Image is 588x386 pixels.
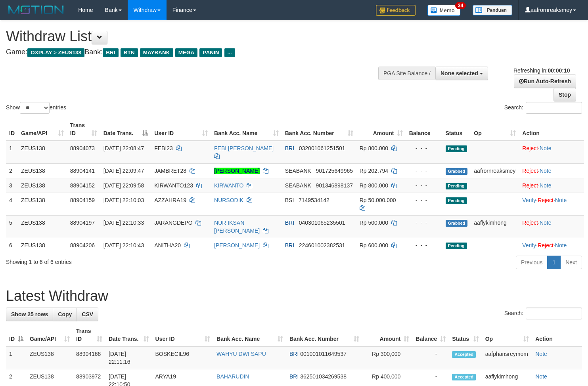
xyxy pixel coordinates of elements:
span: ... [224,48,235,57]
a: Note [540,168,552,174]
span: [DATE] 22:10:43 [103,242,144,248]
span: Pending [446,183,467,189]
span: JAMBRET28 [154,168,186,174]
td: 6 [6,238,18,252]
button: None selected [435,67,488,80]
span: Copy 040301065235501 to clipboard [299,220,345,226]
span: JARANGDEPO [154,220,192,226]
div: - - - [409,144,439,152]
span: 88904141 [70,168,95,174]
a: Reject [538,242,554,248]
img: Feedback.jpg [376,5,416,16]
label: Search: [504,102,582,114]
a: Show 25 rows [6,308,53,321]
a: Verify [522,197,536,203]
a: Reject [522,182,538,189]
input: Search: [526,308,582,319]
span: MEGA [175,48,198,57]
h1: Withdraw List [6,29,384,44]
td: · · [519,238,584,252]
td: ZEUS138 [18,178,67,193]
span: 88904073 [70,145,95,151]
a: CSV [77,308,98,321]
div: - - - [409,196,439,204]
span: ANITHA20 [154,242,181,248]
a: BAHARUDIN [216,373,249,380]
span: BRI [289,373,299,380]
span: Grabbed [446,168,468,175]
span: CSV [82,311,93,317]
td: · [519,178,584,193]
span: Rp 600.000 [360,242,388,248]
a: KIRWANTO [214,182,243,189]
span: Rp 800.000 [360,182,388,189]
div: PGA Site Balance / [378,67,435,80]
td: aafrornreaksmey [471,163,519,178]
span: Copy [58,311,72,317]
a: Reject [538,197,554,203]
span: BRI [103,48,118,57]
th: Action [519,118,584,141]
span: Grabbed [446,220,468,227]
th: Date Trans.: activate to sort column ascending [105,324,152,346]
a: Next [560,256,582,269]
a: Note [540,220,552,226]
span: Pending [446,243,467,249]
div: - - - [409,167,439,175]
th: Action [532,324,582,346]
label: Show entries [6,102,66,114]
td: aafphansreymom [482,346,532,369]
span: [DATE] 22:10:33 [103,220,144,226]
span: Accepted [452,351,476,358]
th: Date Trans.: activate to sort column descending [100,118,151,141]
span: BRI [285,242,294,248]
th: Bank Acc. Name: activate to sort column ascending [213,324,286,346]
a: [PERSON_NAME] [214,242,260,248]
th: Bank Acc. Name: activate to sort column ascending [211,118,282,141]
td: aaflykimhong [471,215,519,238]
a: Verify [522,242,536,248]
th: ID: activate to sort column descending [6,324,27,346]
a: Reject [522,145,538,151]
span: [DATE] 22:10:03 [103,197,144,203]
a: [PERSON_NAME] [214,168,260,174]
a: Note [540,182,552,189]
a: WAHYU DWI SAPU [216,351,266,357]
td: 1 [6,346,27,369]
th: Op: activate to sort column ascending [471,118,519,141]
span: MAYBANK [140,48,173,57]
a: Note [535,351,547,357]
span: SEABANK [285,182,311,189]
span: Copy 901346898137 to clipboard [316,182,353,189]
a: 1 [547,256,561,269]
h4: Game: Bank: [6,48,384,56]
td: · [519,215,584,238]
a: Note [555,197,567,203]
a: Previous [516,256,548,269]
a: Stop [554,88,576,101]
td: 4 [6,193,18,215]
span: SEABANK [285,168,311,174]
span: Copy 001001011649537 to clipboard [300,351,347,357]
img: panduan.png [473,5,512,15]
th: Game/API: activate to sort column ascending [27,324,73,346]
label: Search: [504,308,582,319]
td: · [519,163,584,178]
td: ZEUS138 [18,193,67,215]
span: BSI [285,197,294,203]
strong: 00:00:10 [548,67,570,74]
th: Status: activate to sort column ascending [449,324,482,346]
a: Note [555,242,567,248]
td: - [412,346,449,369]
td: ZEUS138 [18,238,67,252]
span: Accepted [452,374,476,380]
span: Copy 224601002382531 to clipboard [299,242,345,248]
span: Pending [446,197,467,204]
input: Search: [526,102,582,114]
td: BOSKECIL96 [152,346,214,369]
th: Bank Acc. Number: activate to sort column ascending [286,324,362,346]
th: Bank Acc. Number: activate to sort column ascending [282,118,356,141]
td: 88904168 [73,346,105,369]
a: Reject [522,220,538,226]
span: Rp 500.000 [360,220,388,226]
